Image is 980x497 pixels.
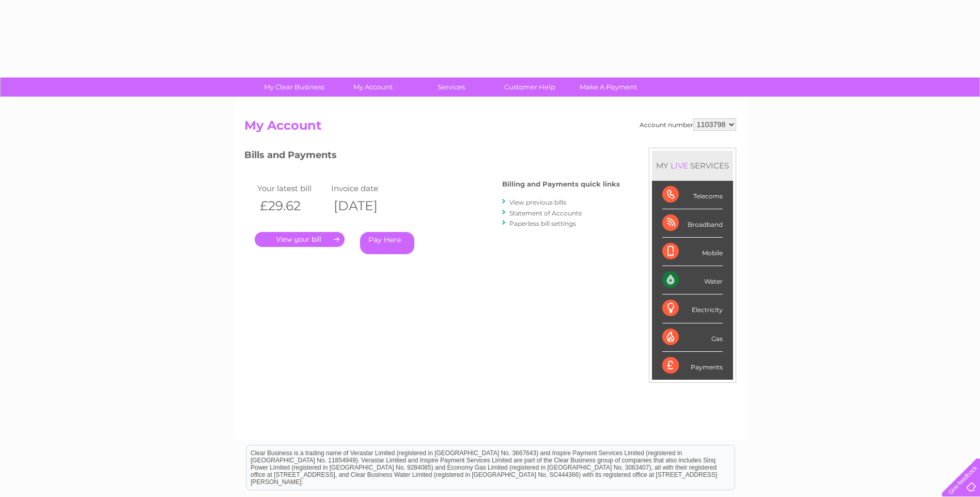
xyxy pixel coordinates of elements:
[255,181,329,195] td: Your latest bill
[252,77,337,97] a: My Clear Business
[244,118,736,138] h2: My Account
[246,6,735,50] div: Clear Business is a trading name of Verastar Limited (registered in [GEOGRAPHIC_DATA] No. 3667643...
[487,77,572,97] a: Customer Help
[329,195,403,216] th: [DATE]
[509,220,576,227] a: Paperless bill settings
[662,294,723,323] div: Electricity
[255,232,345,247] a: .
[360,232,414,254] a: Pay Here
[409,77,494,97] a: Services
[662,266,723,294] div: Water
[640,118,736,131] div: Account number
[502,180,620,188] h4: Billing and Payments quick links
[255,195,329,216] th: £29.62
[244,148,620,166] h3: Bills and Payments
[662,181,723,209] div: Telecoms
[329,181,403,195] td: Invoice date
[652,151,733,180] div: MY SERVICES
[662,238,723,266] div: Mobile
[330,77,415,97] a: My Account
[509,198,566,206] a: View previous bills
[566,77,651,97] a: Make A Payment
[662,209,723,238] div: Broadband
[662,323,723,352] div: Gas
[662,352,723,380] div: Payments
[668,161,690,170] div: LIVE
[509,209,582,217] a: Statement of Accounts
